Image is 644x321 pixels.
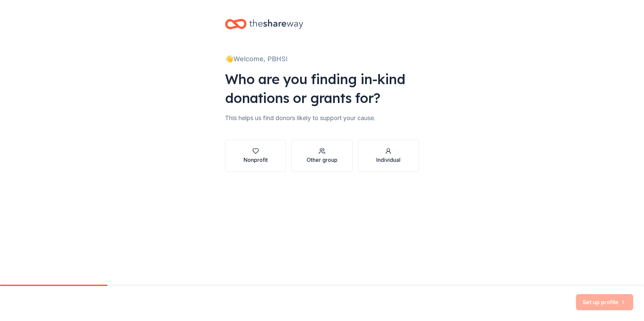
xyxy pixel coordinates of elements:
[291,140,352,172] button: Other group
[225,140,286,172] button: Nonprofit
[358,140,419,172] button: Individual
[225,113,419,123] div: This helps us find donors likely to support your cause.
[376,156,400,164] div: Individual
[307,156,337,164] div: Other group
[225,53,419,64] div: 👋 Welcome, PBHS!
[225,70,419,107] div: Who are you finding in-kind donations or grants for?
[244,156,268,164] div: Nonprofit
